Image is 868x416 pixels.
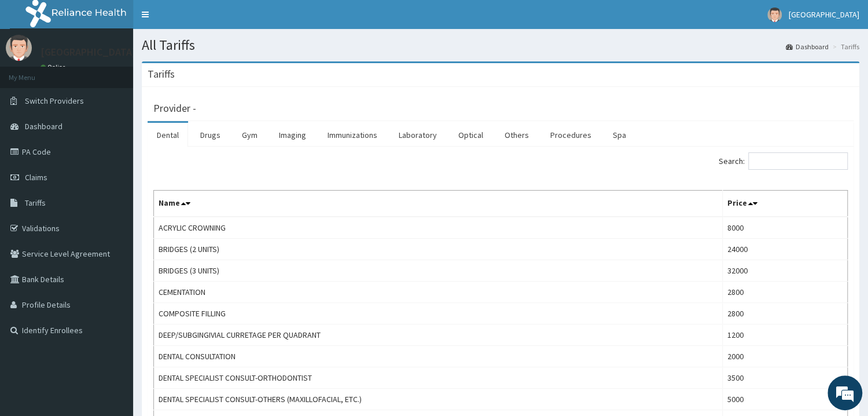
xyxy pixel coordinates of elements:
[154,191,723,217] th: Name
[25,198,46,208] span: Tariffs
[389,123,446,147] a: Laboratory
[767,8,782,22] img: User Image
[154,346,723,367] td: DENTAL CONSULTATION
[41,47,136,57] p: [GEOGRAPHIC_DATA]
[722,239,847,260] td: 24000
[154,282,723,303] td: CEMENTATION
[318,123,387,147] a: Immunizations
[789,9,859,20] span: [GEOGRAPHIC_DATA]
[154,389,723,410] td: DENTAL SPECIALIST CONSULT-OTHERS (MAXILLOFACIAL, ETC.)
[748,152,848,170] input: Search:
[495,123,538,147] a: Others
[154,260,723,282] td: BRIDGES (3 UNITS)
[541,123,601,147] a: Procedures
[154,324,723,346] td: DEEP/SUBGINGIVIAL CURRETAGE PER QUADRANT
[722,303,847,324] td: 2800
[722,389,847,410] td: 5000
[722,217,847,239] td: 8000
[6,35,32,61] img: User Image
[153,103,196,114] h3: Provider -
[604,123,635,147] a: Spa
[449,123,492,147] a: Optical
[148,69,175,79] h3: Tariffs
[722,324,847,346] td: 1200
[722,191,847,217] th: Price
[722,260,847,282] td: 32000
[142,38,859,53] h1: All Tariffs
[41,63,68,71] a: Online
[722,346,847,367] td: 2000
[148,123,188,147] a: Dental
[154,239,723,260] td: BRIDGES (2 UNITS)
[722,367,847,389] td: 3500
[722,282,847,303] td: 2800
[154,367,723,389] td: DENTAL SPECIALIST CONSULT-ORTHODONTIST
[154,303,723,324] td: COMPOSITE FILLING
[154,217,723,239] td: ACRYLIC CROWNING
[191,123,230,147] a: Drugs
[270,123,315,147] a: Imaging
[233,123,267,147] a: Gym
[830,42,859,52] li: Tariffs
[25,96,84,106] span: Switch Providers
[786,42,829,52] a: Dashboard
[25,121,62,132] span: Dashboard
[25,172,47,183] span: Claims
[719,152,848,170] label: Search:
